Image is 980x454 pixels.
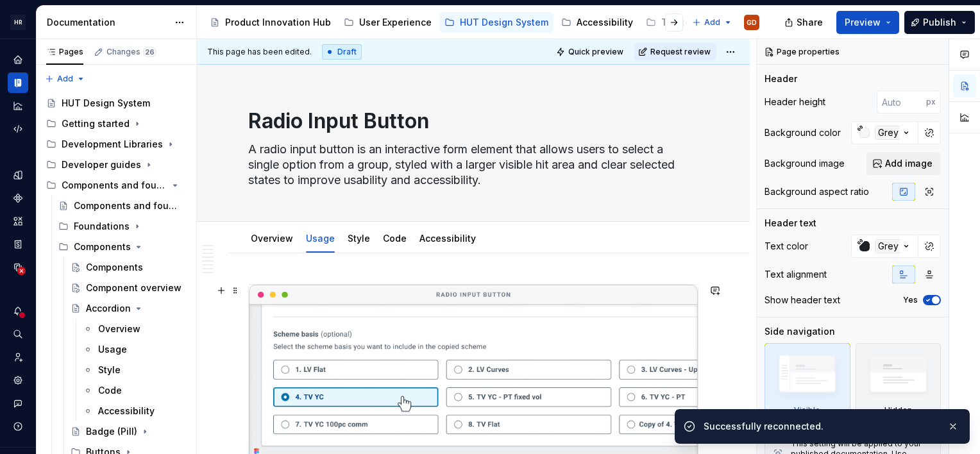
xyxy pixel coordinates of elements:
div: Grey 50 [875,126,915,140]
div: Documentation [8,72,28,93]
div: User Experience [359,16,432,29]
a: Code [78,380,191,401]
a: Overview [251,233,293,244]
button: Share [778,11,831,34]
div: Grey 1000 [875,239,925,253]
button: Contact support [8,393,28,414]
span: Add image [885,157,933,170]
div: Foundations [53,216,191,237]
div: Visible [765,343,850,421]
button: Add [688,13,736,31]
button: HR [3,8,33,36]
div: Development Libraries [62,138,163,151]
div: Pages [46,47,83,57]
div: Development Libraries [41,134,191,155]
div: HUT Design System [62,97,150,110]
div: Show header text [765,294,840,307]
a: Code automation [8,119,28,139]
div: Components [53,237,191,257]
a: Components and foundations [53,196,191,216]
a: Style [348,233,370,244]
button: Publish [904,11,975,34]
div: Header height [765,96,825,108]
span: This page has been edited. [207,47,312,57]
a: HUT Design System [439,12,553,33]
div: Style [98,364,121,376]
div: Components [86,261,143,274]
div: Assets [8,211,28,231]
a: Badge (Pill) [65,421,191,442]
span: Add [57,74,73,84]
a: Home [8,49,28,70]
a: Invite team [8,347,28,367]
div: Style [342,224,375,251]
a: Accessibility [419,233,476,244]
button: Add [41,70,89,88]
a: Style [78,360,191,380]
div: Accessibility [98,405,155,417]
div: Page tree [205,10,686,35]
div: Accessibility [577,16,633,29]
a: User Experience [339,12,437,33]
a: Accessibility [556,12,638,33]
input: Auto [877,90,926,113]
div: Developer guides [41,155,191,175]
div: Documentation [47,16,168,29]
a: Analytics [8,96,28,116]
div: Successfully reconnected. [704,420,937,433]
div: Header text [765,217,816,230]
label: Yes [903,295,918,305]
a: Overview [78,319,191,339]
a: Storybook stories [8,234,28,255]
a: Components [65,257,191,278]
div: Background color [765,126,841,139]
a: Usage [306,233,335,244]
a: Component overview [65,278,191,298]
div: Search ⌘K [8,324,28,344]
a: Accordion [65,298,191,319]
span: 26 [143,47,156,57]
div: Getting started [41,113,191,134]
textarea: Radio Input Button [246,106,696,137]
a: Components [8,188,28,208]
a: Accessibility [78,401,191,421]
div: Developer guides [62,158,141,171]
a: Design tokens [8,165,28,185]
div: Code [378,224,412,251]
div: Accessibility [414,224,481,251]
div: Changes [106,47,156,57]
button: Grey 1000 [851,235,918,258]
div: Side navigation [765,325,835,338]
div: Getting started [62,117,130,130]
a: Product Innovation Hub [205,12,336,33]
span: Share [797,16,823,29]
button: Notifications [8,301,28,321]
div: Badge (Pill) [86,425,137,438]
div: Draft [322,44,362,60]
a: Data sources [8,257,28,278]
div: Usage [98,343,127,356]
div: Background image [765,157,845,170]
div: Background aspect ratio [765,185,869,198]
div: Accordion [86,302,131,315]
div: Component overview [86,282,182,294]
span: Publish [923,16,956,29]
button: Add image [866,152,941,175]
div: GD [747,17,757,28]
span: Preview [845,16,881,29]
div: Components [74,240,131,253]
div: Text color [765,240,808,253]
div: Components and foundations [74,199,180,212]
div: Text alignment [765,268,827,281]
div: Components and foundations [62,179,167,192]
p: px [926,97,936,107]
